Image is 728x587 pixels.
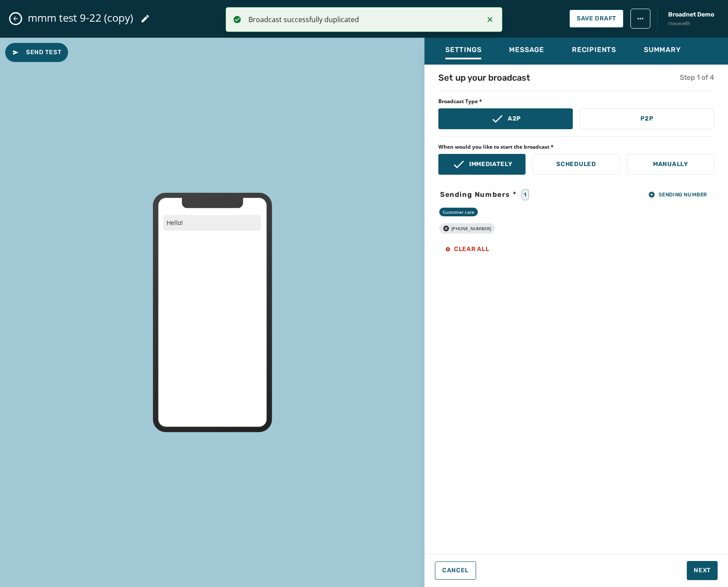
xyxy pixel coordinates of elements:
[438,143,714,150] span: When would you like to start the broadcast *
[438,189,518,200] span: Sending Numbers *
[12,48,61,57] span: Send Test
[248,14,478,25] div: Broadcast successfully duplicated
[442,567,469,574] span: Cancel
[630,9,650,29] button: broadcast action menu
[445,246,489,253] span: Clear all
[438,98,714,105] span: Broadcast Type *
[508,114,521,123] p: A2P
[577,15,616,22] span: Save Draft
[668,10,714,19] span: Broadnet Demo
[28,11,133,25] span: mmm test 9-22 (copy)
[163,215,261,231] p: Hello!
[648,191,707,198] span: Sending Number
[439,208,478,216] div: Customer care
[668,20,714,27] span: rbwave8h
[522,189,529,200] div: 1
[439,223,495,234] div: [PHONE_NUMBER]
[469,160,513,169] p: Immediately
[640,114,653,123] p: P2P
[445,46,481,54] span: Settings
[438,72,530,84] h4: Set up your broadcast
[644,46,681,54] span: Summary
[694,566,711,575] span: Next
[509,46,544,54] span: Message
[556,160,596,169] p: Scheduled
[680,72,714,83] h5: Step 1 of 4
[653,160,688,169] p: Manually
[572,46,616,54] span: Recipients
